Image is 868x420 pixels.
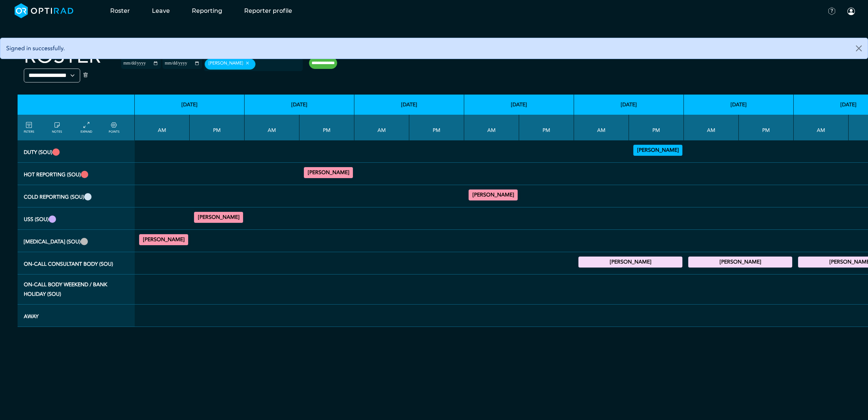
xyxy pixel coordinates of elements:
[109,121,119,134] a: collapse/expand expected points
[135,115,190,140] th: AM
[688,257,792,268] div: On-Call Consultant Body 17:00 - 21:00
[257,61,294,68] input: null
[578,257,682,268] div: On-Call Consultant Body 17:00 - 21:00
[245,115,299,140] th: AM
[464,95,574,115] th: [DATE]
[18,140,135,163] th: Duty (SOU)
[409,115,464,140] th: PM
[190,115,245,140] th: PM
[629,115,684,140] th: PM
[354,95,464,115] th: [DATE]
[305,168,352,177] summary: [PERSON_NAME]
[580,258,681,266] summary: [PERSON_NAME]
[243,60,252,66] button: Remove item: '8f6c46f2-3453-42a8-890f-0d052f8d4a0f'
[139,234,188,245] div: FLU General Adult 10:00 - 13:00
[52,121,62,134] a: show/hide notes
[633,145,682,156] div: Vetting (30 PF Points) 13:00 - 17:00
[794,115,849,140] th: AM
[739,115,794,140] th: PM
[24,121,34,134] a: FILTERS
[205,59,256,70] div: [PERSON_NAME]
[470,191,517,199] summary: [PERSON_NAME]
[850,38,868,59] button: Close
[469,189,518,200] div: General CT 09:30 - 12:30
[634,146,681,155] summary: [PERSON_NAME]
[18,185,135,207] th: Cold Reporting (SOU)
[684,115,739,140] th: AM
[81,121,92,134] a: collapse/expand entries
[18,230,135,252] th: Fluoro (SOU)
[519,115,574,140] th: PM
[684,95,794,115] th: [DATE]
[464,115,519,140] th: AM
[18,275,135,305] th: On-Call Body Weekend / Bank Holiday (SOU)
[18,207,135,230] th: USS (SOU)
[574,115,629,140] th: AM
[194,212,243,223] div: General US 13:00 - 17:00
[18,163,135,185] th: Hot Reporting (SOU)
[15,3,74,18] img: brand-opti-rad-logos-blue-and-white-d2f68631ba2948856bd03f2d395fb146ddc8fb01b4b6e9315ea85fa773367...
[18,252,135,275] th: On-Call Consultant Body (SOU)
[354,115,409,140] th: AM
[689,258,791,266] summary: [PERSON_NAME]
[299,115,354,140] th: PM
[18,305,135,327] th: Away
[245,95,354,115] th: [DATE]
[135,95,245,115] th: [DATE]
[304,167,353,178] div: CT Trauma & Urgent/MRI Trauma & Urgent 13:00 - 17:30
[140,235,187,244] summary: [PERSON_NAME]
[195,213,242,222] summary: [PERSON_NAME]
[574,95,684,115] th: [DATE]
